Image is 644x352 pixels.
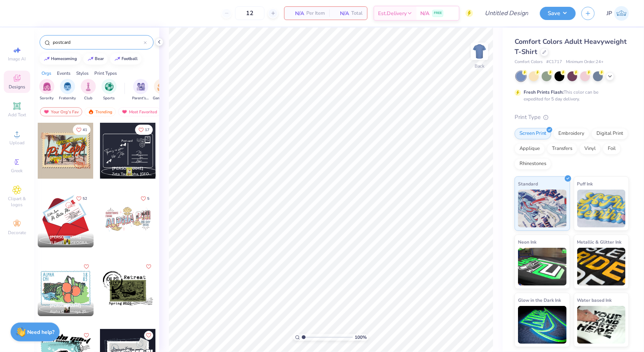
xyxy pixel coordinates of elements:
div: Applique [515,143,545,154]
button: Like [137,193,153,204]
img: Puff Ink [577,190,626,227]
img: Sports Image [105,82,114,91]
img: trend_line.gif [44,57,50,61]
button: Like [82,262,91,271]
button: filter button [153,79,170,101]
div: Rhinestones [515,158,551,170]
a: JP [607,6,629,21]
input: Try "Alpha" [52,39,144,46]
span: Fraternity [59,96,76,101]
span: Decorate [8,230,26,236]
img: Game Day Image [157,82,166,91]
span: # C1717 [546,59,562,65]
span: Add Text [8,112,26,118]
div: Events [57,70,71,77]
button: Like [73,125,91,135]
span: Standard [518,180,538,188]
div: filter for Fraternity [59,79,76,101]
span: Comfort Colors Adult Heavyweight T-Shirt [515,37,627,56]
span: Minimum Order: 24 + [566,59,604,65]
img: trend_line.gif [88,57,94,61]
img: Sorority Image [43,82,51,91]
span: N/A [289,9,304,17]
button: filter button [59,79,76,101]
div: Foil [603,143,621,154]
button: bear [83,53,108,65]
strong: Need help? [28,329,55,336]
button: football [110,53,141,65]
div: filter for Sorority [39,79,54,101]
span: JP [607,9,612,18]
span: Clipart & logos [4,196,30,208]
img: trend_line.gif [114,57,120,61]
button: filter button [132,79,149,101]
span: Pi Beta Phi, [GEOGRAPHIC_DATA] [50,240,91,246]
span: Puff Ink [577,180,593,188]
span: Sports [103,96,115,101]
div: football [122,57,138,61]
span: Comfort Colors [515,59,543,65]
span: Glow in the Dark Ink [518,296,561,304]
img: Glow in the Dark Ink [518,306,567,344]
div: Your Org's Fav [40,107,82,116]
div: Trending [85,107,116,116]
span: Parent's Weekend [132,96,149,101]
button: Like [73,193,91,204]
button: Like [144,262,153,271]
div: Print Types [94,70,117,77]
span: 100 % [355,334,367,341]
span: Total [351,9,363,17]
input: – – [235,6,264,20]
img: Parent's Weekend Image [137,82,145,91]
div: Screen Print [515,128,551,139]
span: Upload [9,140,25,146]
span: 41 [83,128,87,132]
div: filter for Parent's Weekend [132,79,149,101]
div: This color can be expedited for 5 day delivery. [524,89,616,102]
span: Alpha Chi Omega, [GEOGRAPHIC_DATA] [50,309,91,315]
div: filter for Club [81,79,96,101]
span: Per Item [306,9,325,17]
span: [PERSON_NAME] [50,303,81,309]
div: filter for Game Day [153,79,170,101]
span: Neon Ink [518,238,536,246]
span: Sorority [40,96,54,101]
button: Save [540,7,576,20]
div: Most Favorited [118,107,161,116]
div: Embroidery [553,128,589,139]
button: filter button [81,79,96,101]
span: Water based Ink [577,296,612,304]
div: filter for Sports [101,79,117,101]
button: Like [82,331,91,340]
img: Neon Ink [518,248,567,286]
button: Like [144,331,153,340]
span: FREE [434,11,442,16]
img: trending.gif [88,109,94,114]
button: Like [135,125,153,135]
div: bear [95,57,104,61]
span: Zeta Tau Alpha, [GEOGRAPHIC_DATA] [112,171,153,177]
strong: Fresh Prints Flash: [524,89,564,95]
span: N/A [420,9,429,17]
span: 17 [145,128,149,132]
span: 5 [147,197,149,201]
img: Fraternity Image [63,82,72,91]
span: 52 [83,197,87,201]
img: Standard [518,190,567,227]
div: homecoming [51,57,77,61]
span: N/A [334,9,349,17]
button: homecoming [40,53,81,65]
img: Water based Ink [577,306,626,344]
input: Untitled Design [479,6,534,21]
div: Styles [76,70,89,77]
span: Metallic & Glitter Ink [577,238,622,246]
div: Digital Print [592,128,628,139]
span: Greek [11,168,23,174]
img: Back [472,44,487,59]
span: [PERSON_NAME] [112,166,143,171]
span: Club [84,96,92,101]
img: Metallic & Glitter Ink [577,248,626,286]
span: Image AI [8,56,26,62]
img: most_fav.gif [121,109,128,114]
span: [PERSON_NAME] [50,235,81,240]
